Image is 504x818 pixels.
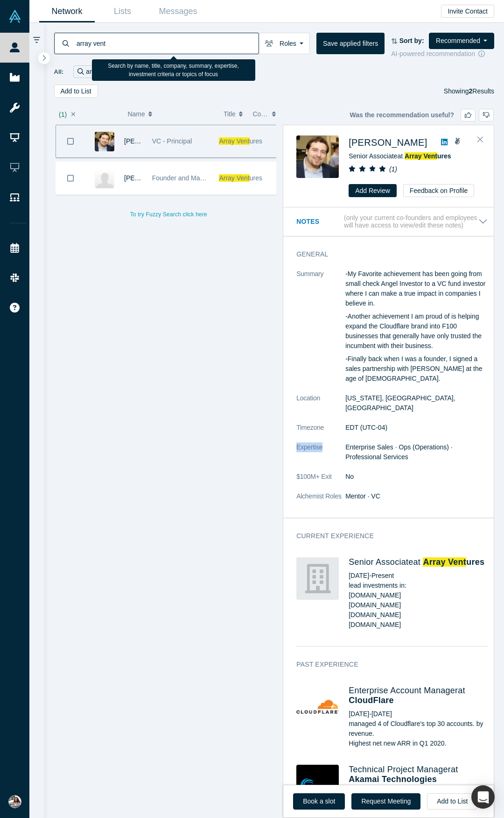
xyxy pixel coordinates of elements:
[296,531,475,541] h3: Current Experience
[349,696,394,705] a: CloudFlare
[296,660,475,669] h3: Past Experience
[54,85,98,98] button: Add to List
[296,393,345,423] dt: Location
[219,137,249,145] span: Array Vent
[124,208,214,221] button: To try Fuzzy Search click here
[389,165,397,173] i: ( 1 )
[349,184,397,197] button: Add Review
[423,557,484,567] a: Array Ventures
[349,709,488,719] div: [DATE] - [DATE]
[399,37,424,44] strong: Sort by:
[296,423,345,442] dt: Timezone
[405,152,451,160] a: Array Ventures
[250,174,262,182] span: ures
[316,33,385,54] button: Save applied filters
[391,49,494,59] div: AI-powered recommendation
[296,269,345,393] dt: Summary
[8,10,21,23] img: Alchemist Vault Logo
[54,67,64,77] span: All:
[345,472,488,482] dd: No
[473,132,487,147] button: Close
[95,0,150,22] a: Lists
[253,104,269,124] span: Company
[39,0,95,22] a: Network
[444,85,494,98] div: Showing
[127,104,214,124] button: Name
[224,104,243,124] button: Title
[349,571,488,581] div: [DATE] - Present
[351,793,420,810] button: Request Meeting
[345,269,488,308] p: -My Favorite achievement has been going from small check Angel Investor to a VC fund investor whe...
[349,686,488,706] h4: Enterprise Account Manager at
[349,557,488,568] h4: Senior Associate at
[127,104,145,124] span: Name
[293,793,345,810] a: Book a slot
[466,557,484,567] span: ures
[345,443,453,461] span: Enterprise Sales · Ops (Operations) · Professional Services
[296,472,345,491] dt: $100M+ Exit
[296,214,488,230] button: Notes (only your current co-founders and employees will have access to view/edit these notes)
[427,793,477,810] button: Add to List
[124,174,178,182] a: [PERSON_NAME]
[76,32,259,54] input: Search by name, title, company, summary, expertise, investment criteria or topics of focus
[469,87,473,95] strong: 2
[95,169,114,188] img: Shruti Gandhi's Profile Image
[296,765,339,807] img: Akamai Technologies's Logo
[350,109,494,121] div: Was the recommendation useful?
[423,557,466,567] span: Array Vent
[95,132,114,151] img: James Conigliaro's Profile Image
[124,137,178,145] a: [PERSON_NAME]
[219,174,249,182] span: Array Vent
[224,104,236,124] span: Title
[253,104,273,124] button: Company
[296,217,342,227] h3: Notes
[349,152,451,160] span: Senior Associate at
[150,0,206,22] a: Messages
[349,765,488,785] h4: Technical Project Manager at
[349,719,488,748] p: managed 4 of Cloudflare's top 30 accounts. by revenue. Highest net new ARR in Q1 2020.
[349,581,488,630] p: lead investments in: [DOMAIN_NAME] [DOMAIN_NAME] [DOMAIN_NAME] [DOMAIN_NAME]
[8,795,21,808] img: Martha Montoya's Account
[296,135,339,178] img: James Conigliaro's Profile Image
[349,137,427,148] a: [PERSON_NAME]
[73,65,126,78] div: array vent
[296,442,345,472] dt: Expertise
[152,137,192,145] span: VC - Principal
[296,491,345,511] dt: Alchemist Roles
[405,152,437,160] span: Array Vent
[345,312,488,351] p: -Another achievement I am proud of is helping expand the Cloudflare brand into F100 businesses th...
[345,491,488,501] dd: Mentor · VC
[115,66,122,77] button: Remove Filter
[56,162,85,194] button: Bookmark
[345,393,488,413] dd: [US_STATE], [GEOGRAPHIC_DATA], [GEOGRAPHIC_DATA]
[296,686,339,728] img: CloudFlare's Logo
[344,214,478,230] p: (only your current co-founders and employees will have access to view/edit these notes)
[259,33,310,54] button: Roles
[296,557,339,600] img: Array Ventures's Logo
[345,354,488,384] p: -Finally back when I was a founder, I signed a sales partnership with [PERSON_NAME] at the age of...
[152,174,243,182] span: Founder and Managing Partner
[469,87,494,95] span: Results
[437,152,451,160] span: ures
[349,775,437,784] a: Akamai Technologies
[296,249,475,259] h3: General
[429,33,494,49] button: Recommended
[59,111,67,118] span: ( 1 )
[403,184,475,197] button: Feedback on Profile
[250,137,262,145] span: ures
[56,125,85,157] button: Bookmark
[345,423,488,433] dd: EDT (UTC-04)
[441,5,494,18] button: Invite Contact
